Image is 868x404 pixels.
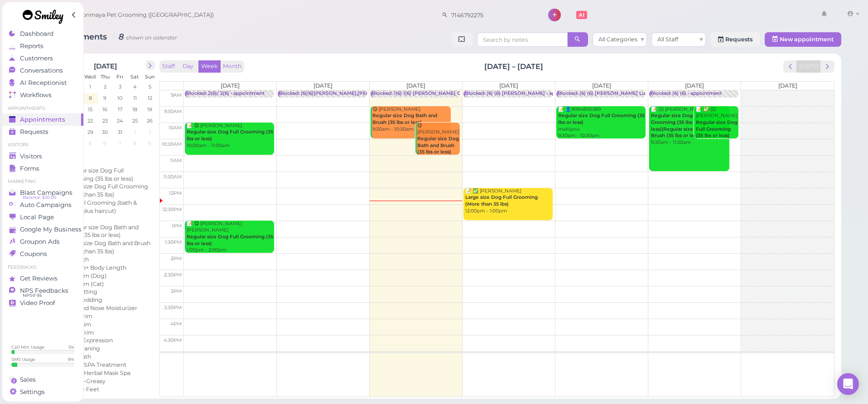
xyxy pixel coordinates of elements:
[499,82,518,89] span: [DATE]
[372,106,451,133] div: 😋 [PERSON_NAME] 9:30am - 10:30am
[783,60,797,73] button: prev
[165,239,182,245] span: 1:30pm
[20,91,52,99] span: Workflows
[126,34,177,41] small: shown on calendar
[651,106,729,146] div: 📝 (2) [PERSON_NAME] 9:30am - 11:30am
[20,116,65,123] span: Appointments
[103,83,107,91] span: 2
[132,94,138,102] span: 11
[2,272,83,285] a: Get Reviews
[171,288,182,294] span: 3pm
[101,74,110,80] span: Thu
[186,90,265,97] div: Blocked: 2(6)/ 2(6) • appointment
[372,90,503,97] div: Blocked: 1(6) 1(6) [PERSON_NAME] OFF • appointment
[20,287,68,295] span: NPS Feedbacks
[133,128,137,136] span: 1
[131,105,138,113] span: 18
[163,174,182,180] span: 11:30am
[116,74,123,80] span: Fri
[198,60,221,73] button: Week
[65,336,113,345] div: Gland Expression
[778,82,797,89] span: [DATE]
[117,128,123,136] span: 31
[102,139,107,148] span: 6
[2,187,83,199] a: Blast Campaigns Balance: $20.00
[20,376,36,384] span: Sales
[101,105,108,113] span: 16
[2,178,83,185] li: Marketing
[710,32,760,47] a: Requests
[148,83,152,91] span: 5
[87,117,94,125] span: 22
[164,337,182,343] span: 4:30pm
[78,2,214,28] span: Ironmaya Pet Grooming ([GEOGRAPHIC_DATA])
[20,213,54,221] span: Local Page
[2,113,83,126] a: Appointments
[651,113,728,138] b: Regular size Dog Full Grooming (35 lbs or less)|Regular size Dog Bath and Brush (35 lbs or less)
[592,82,611,89] span: [DATE]
[65,182,153,199] div: Large size Dog Full Grooming (More than 35 lbs)
[170,158,182,163] span: 11am
[101,117,109,125] span: 23
[279,90,504,97] div: Blocked: (6)(6)[PERSON_NAME],[PERSON_NAME]/[PERSON_NAME] OFF • [PERSON_NAME]
[88,139,92,148] span: 5
[465,90,580,97] div: Blocked: (6) (6) [PERSON_NAME] • appointment
[186,221,274,254] div: 📝 😋 [PERSON_NAME] [PERSON_NAME] 1:00pm - 2:00pm
[87,128,94,136] span: 29
[20,388,45,396] span: Settings
[820,60,834,73] button: next
[171,256,182,261] span: 2pm
[20,250,47,258] span: Coupons
[20,201,72,209] span: Auto Campaigns
[101,128,109,136] span: 30
[23,292,42,299] span: NPS® 95
[65,377,106,385] div: Cat De-Greasy
[146,117,154,125] span: 26
[2,142,83,148] li: Visitors
[145,60,155,70] button: next
[651,90,722,97] div: Blocked: (6) (6) • appointment
[2,40,83,52] a: Reports
[87,105,93,113] span: 15
[20,128,48,136] span: Requests
[20,226,82,233] span: Google My Business
[221,82,240,89] span: [DATE]
[116,94,123,102] span: 10
[465,188,553,215] div: 📝 ✅ [PERSON_NAME] 12:00pm - 1:00pm
[2,211,83,223] a: Local Page
[65,361,126,369] div: 30min SPA Treatment
[2,163,83,175] a: Forms
[84,74,96,80] span: Wed
[164,272,182,278] span: 2:30pm
[20,299,55,307] span: Video Proof
[94,60,117,70] h2: [DATE]
[23,194,56,201] span: Balance: $20.00
[2,89,83,101] a: Workflows
[170,321,182,327] span: 4pm
[2,126,83,138] a: Requests
[372,113,437,125] b: Regular size Dog Bath and Brush (35 lbs or less)
[2,199,83,211] a: Auto Campaigns
[65,304,137,312] div: Paw and Nose Moisturizer
[148,128,152,136] span: 2
[147,94,153,102] span: 12
[53,154,157,163] h4: Services
[169,190,182,196] span: 12pm
[20,153,42,160] span: Visitors
[685,82,704,89] span: [DATE]
[65,369,130,377] div: 30min Herbal Mask Spa
[20,42,43,50] span: Reports
[417,123,460,169] div: 😋 [PERSON_NAME] 10:00am - 11:00am
[102,94,107,102] span: 9
[2,386,83,398] a: Settings
[159,60,178,73] button: Staff
[169,125,182,131] span: 10am
[780,36,834,43] span: New appointment
[2,77,83,89] a: AI Receptionist
[2,64,83,77] a: Conversations
[118,139,122,148] span: 7
[187,234,273,246] b: Regular size Dog Full Grooming (35 lbs or less)
[406,82,425,89] span: [DATE]
[130,74,139,80] span: Sat
[146,105,153,113] span: 19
